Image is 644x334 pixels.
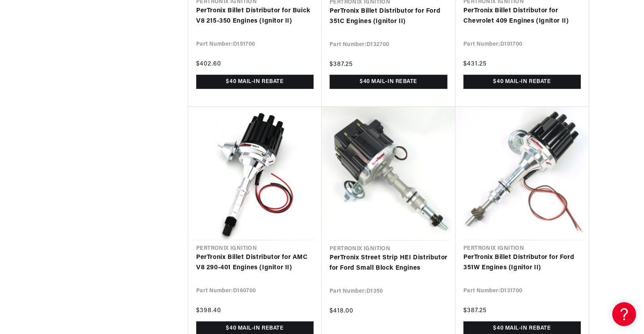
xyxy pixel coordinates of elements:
[330,253,447,273] a: PerTronix Street Strip HEI Distributor for Ford Small Block Engines
[463,6,581,26] a: PerTronix Billet Distributor for Chevrolet 409 Engines (Ignitor II)
[330,6,447,27] a: PerTronix Billet Distributor for Ford 351C Engines (Ignitor II)
[196,253,314,273] a: PerTronix Billet Distributor for AMC V8 290-401 Engines (Ignitor II)
[463,253,581,273] a: PerTronix Billet Distributor for Ford 351W Engines (Ignitor II)
[196,6,314,26] a: PerTronix Billet Distributor for Buick V8 215-350 Engines (Ignitor II)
